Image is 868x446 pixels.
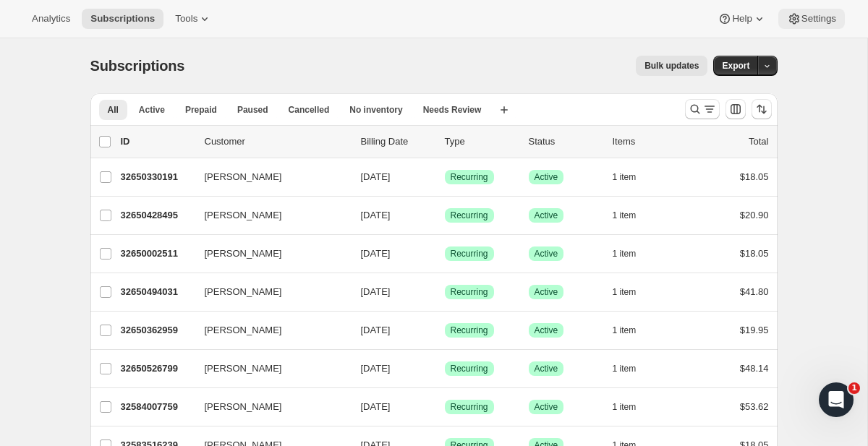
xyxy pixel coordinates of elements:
span: $20.90 [740,210,769,220]
span: Recurring [451,363,488,374]
span: Cancelled [289,104,330,116]
button: 1 item [613,244,652,264]
span: Active [535,363,558,374]
span: Recurring [451,171,488,183]
button: [PERSON_NAME] [196,242,341,265]
span: [DATE] [361,363,391,374]
span: 1 item [613,363,637,374]
span: 1 item [613,401,637,413]
span: Help [732,13,752,25]
span: [DATE] [361,171,391,182]
button: 1 item [613,167,652,187]
div: 32650428495[PERSON_NAME][DATE]SuccessRecurringSuccessActive1 item$20.90 [121,205,769,226]
span: 1 [848,382,860,394]
span: Recurring [451,286,488,298]
span: Recurring [451,210,488,221]
p: 32650526799 [121,361,193,376]
span: Analytics [32,13,70,25]
button: Settings [778,9,845,29]
p: Total [749,134,768,149]
span: Subscriptions [90,58,185,74]
button: [PERSON_NAME] [196,166,341,189]
p: 32650330191 [121,170,193,184]
span: 1 item [613,210,637,221]
button: Customize table column order and visibility [726,99,746,119]
span: $48.14 [740,363,769,374]
span: 1 item [613,286,637,298]
button: Subscriptions [82,9,163,29]
div: Items [613,134,685,149]
span: Prepaid [185,104,217,116]
span: [DATE] [361,325,391,335]
span: Recurring [451,401,488,413]
span: [PERSON_NAME] [205,361,282,376]
button: Create new view [493,100,516,120]
span: $53.62 [740,401,769,412]
span: Recurring [451,325,488,336]
span: $18.05 [740,248,769,259]
button: Help [709,9,775,29]
span: 1 item [613,248,637,260]
span: Active [535,325,558,336]
div: 32650330191[PERSON_NAME][DATE]SuccessRecurringSuccessActive1 item$18.05 [121,167,769,187]
span: [DATE] [361,401,391,412]
button: Export [713,56,758,76]
div: IDCustomerBilling DateTypeStatusItemsTotal [121,134,769,149]
span: Active [139,104,165,116]
button: Sort the results [752,99,772,119]
span: Tools [175,13,197,25]
div: 32650002511[PERSON_NAME][DATE]SuccessRecurringSuccessActive1 item$18.05 [121,244,769,264]
span: [PERSON_NAME] [205,400,282,414]
span: $19.95 [740,325,769,335]
iframe: Intercom live chat [819,382,854,417]
span: $18.05 [740,171,769,182]
span: Active [535,401,558,413]
div: 32650526799[PERSON_NAME][DATE]SuccessRecurringSuccessActive1 item$48.14 [121,359,769,379]
span: [PERSON_NAME] [205,208,282,223]
p: 32650494031 [121,285,193,299]
span: Active [535,248,558,260]
button: [PERSON_NAME] [196,204,341,227]
span: Recurring [451,248,488,260]
span: Subscriptions [90,13,155,25]
p: 32650362959 [121,323,193,338]
span: 1 item [613,171,637,183]
button: [PERSON_NAME] [196,395,341,419]
button: Analytics [23,9,79,29]
div: 32650494031[PERSON_NAME][DATE]SuccessRecurringSuccessActive1 item$41.80 [121,282,769,302]
button: [PERSON_NAME] [196,319,341,342]
button: 1 item [613,282,652,302]
span: [PERSON_NAME] [205,323,282,338]
span: Active [535,210,558,221]
span: Active [535,171,558,183]
button: 1 item [613,359,652,379]
span: Settings [801,13,836,25]
p: 32650002511 [121,246,193,261]
span: Active [535,286,558,298]
span: [DATE] [361,286,391,297]
span: [DATE] [361,210,391,220]
div: 32584007759[PERSON_NAME][DATE]SuccessRecurringSuccessActive1 item$53.62 [121,397,769,417]
span: Paused [237,104,268,116]
p: Status [529,134,601,149]
button: 1 item [613,320,652,340]
p: Customer [205,134,349,149]
span: Export [722,60,749,72]
div: Type [445,134,517,149]
span: [PERSON_NAME] [205,285,282,299]
button: 1 item [613,205,652,226]
p: 32584007759 [121,400,193,414]
span: [PERSON_NAME] [205,170,282,184]
button: 1 item [613,397,652,417]
p: Billing Date [361,134,433,149]
span: [DATE] [361,248,391,259]
span: [PERSON_NAME] [205,246,282,261]
span: No inventory [349,104,402,116]
span: All [108,104,119,116]
button: [PERSON_NAME] [196,280,341,304]
span: $41.80 [740,286,769,297]
button: Tools [166,9,221,29]
span: Bulk updates [644,60,699,72]
div: 32650362959[PERSON_NAME][DATE]SuccessRecurringSuccessActive1 item$19.95 [121,320,769,340]
button: Bulk updates [636,56,707,76]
